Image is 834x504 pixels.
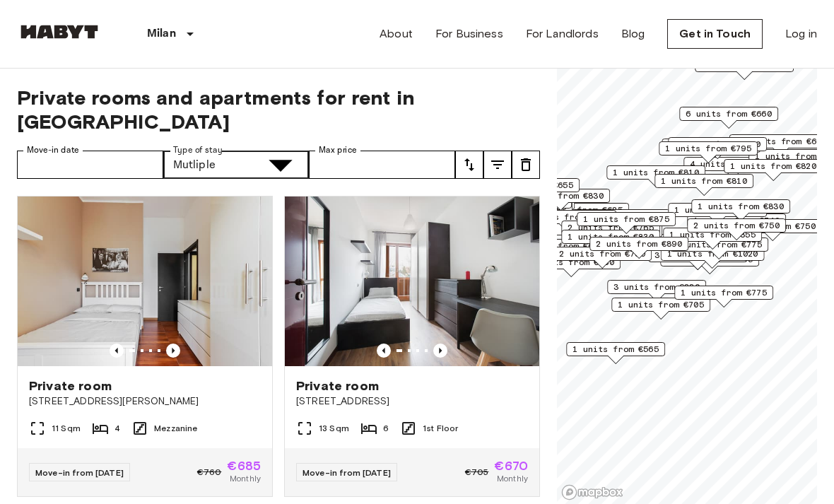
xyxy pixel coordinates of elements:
[17,151,163,179] input: Choose date
[18,197,272,366] img: Marketing picture of unit IT-14-045-001-03H
[724,159,823,181] div: Map marker
[566,342,665,364] div: Map marker
[319,144,357,156] label: Max price
[659,141,758,163] div: Map marker
[583,213,669,225] span: 1 units from €875
[517,189,604,202] span: 2 units from €830
[729,134,833,156] div: Map marker
[618,298,704,311] span: 1 units from €705
[589,237,688,259] div: Map marker
[524,211,610,223] span: 1 units from €685
[606,165,705,187] div: Map marker
[611,298,710,320] div: Map marker
[517,210,616,232] div: Map marker
[681,286,767,299] span: 1 units from €775
[494,459,528,472] span: €670
[465,466,489,479] span: €705
[662,139,760,160] div: Map marker
[667,19,763,49] a: Get in Touch
[665,142,751,155] span: 1 units from €795
[483,151,512,179] button: tune
[577,212,676,234] div: Map marker
[423,422,458,435] span: 1st Floor
[52,422,81,435] span: 11 Sqm
[114,422,120,435] span: 4
[17,25,102,39] img: Habyt
[686,107,772,120] span: 6 units from €660
[654,174,753,196] div: Map marker
[736,135,827,148] span: 10 units from €695
[497,472,528,485] span: Monthly
[668,203,767,225] div: Map marker
[577,210,664,223] span: 2 units from €810
[147,25,176,42] p: Milan
[729,220,816,233] span: 2 units from €750
[319,422,349,435] span: 13 Sqm
[568,230,654,243] span: 1 units from €830
[17,86,540,134] span: Private rooms and apartments for rent in [GEOGRAPHIC_DATA]
[526,25,599,42] a: For Landlords
[730,160,816,172] span: 1 units from €820
[572,343,659,356] span: 1 units from €565
[227,459,261,472] span: €685
[668,137,767,159] div: Map marker
[687,218,786,240] div: Map marker
[285,197,539,366] img: Marketing picture of unit IT-14-034-001-05H
[380,25,413,42] a: About
[568,221,654,234] span: 2 units from €765
[27,144,79,156] label: Move-in date
[690,158,776,170] span: 4 units from €735
[35,467,124,478] span: Move-in from [DATE]
[517,240,604,252] span: 1 units from €695
[621,25,645,42] a: Blog
[695,58,794,80] div: Map marker
[163,151,252,179] div: Mutliple
[230,472,261,485] span: Monthly
[29,377,112,394] span: Private room
[561,221,660,242] div: Map marker
[455,151,483,179] button: tune
[785,25,817,42] a: Log in
[559,247,645,260] span: 2 units from €730
[154,422,197,435] span: Mezzanine
[110,344,124,358] button: Previous image
[691,199,790,221] div: Map marker
[433,344,447,358] button: Previous image
[698,200,784,213] span: 1 units from €830
[296,377,379,394] span: Private room
[693,219,780,232] span: 2 units from €750
[613,281,700,293] span: 3 units from €830
[511,239,610,261] div: Map marker
[613,166,699,179] span: 1 units from €810
[487,179,573,192] span: 1 units from €655
[561,230,660,252] div: Map marker
[435,25,503,42] a: For Business
[512,151,540,179] button: tune
[173,144,223,156] label: Type of stay
[661,175,747,187] span: 1 units from €810
[607,280,706,302] div: Map marker
[596,238,682,250] span: 2 units from €890
[674,204,760,216] span: 1 units from €785
[674,138,760,151] span: 1 units from €720
[383,422,389,435] span: 6
[669,228,756,241] span: 1 units from €855
[674,286,773,307] div: Map marker
[679,107,778,129] div: Map marker
[166,344,180,358] button: Previous image
[296,394,528,409] span: [STREET_ADDRESS]
[29,394,261,409] span: [STREET_ADDRESS][PERSON_NAME]
[377,344,391,358] button: Previous image
[197,466,222,479] span: €760
[676,238,762,251] span: 2 units from €775
[571,209,670,231] div: Map marker
[561,484,623,500] a: Mapbox logo
[303,467,391,478] span: Move-in from [DATE]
